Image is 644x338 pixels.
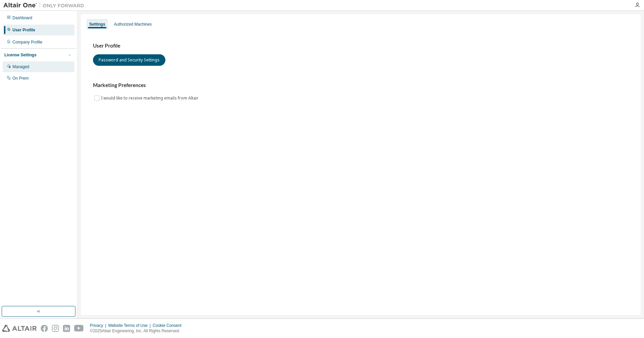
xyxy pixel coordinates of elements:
img: linkedin.svg [63,325,70,332]
div: Managed [12,64,29,69]
h3: User Profile [93,43,629,49]
img: altair_logo.svg [2,325,37,332]
div: Privacy [90,323,108,328]
div: Cookie Consent [153,323,185,328]
div: License Settings [4,52,36,58]
div: Dashboard [12,15,32,21]
p: © 2025 Altair Engineering, Inc. All Rights Reserved. [90,328,186,334]
img: youtube.svg [74,325,84,332]
img: facebook.svg [41,325,48,332]
div: Website Terms of Use [108,323,153,328]
h3: Marketing Preferences [93,82,629,89]
div: On Prem [12,76,29,81]
img: instagram.svg [52,325,59,332]
div: Company Profile [12,39,42,45]
button: Password and Security Settings [93,54,165,66]
label: I would like to receive marketing emails from Altair [101,94,200,102]
div: User Profile [12,27,35,33]
div: Authorized Machines [114,22,152,27]
img: Altair One [3,2,88,9]
div: Settings [89,22,105,27]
